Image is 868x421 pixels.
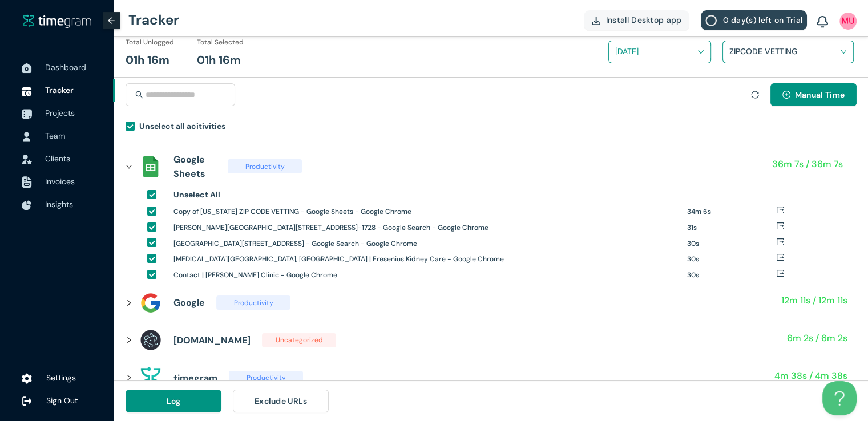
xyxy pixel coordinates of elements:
[135,91,143,99] span: search
[774,369,847,383] h1: 4m 38s / 4m 38s
[772,157,843,171] h1: 36m 7s / 36m 7s
[197,37,244,48] h1: Total Selected
[126,337,132,343] span: right
[173,254,679,265] h1: [MEDICAL_DATA][GEOGRAPHIC_DATA], [GEOGRAPHIC_DATA] | Fresenius Kidney Care - Google Chrome
[770,83,857,106] button: plus-circleManual Time
[139,329,162,351] img: assets%2Ficons%2Felectron-logo.png
[139,155,162,178] img: assets%2Ficons%2Fsheets_official.png
[776,222,784,230] span: export
[126,163,132,170] span: right
[197,51,241,69] h1: 01h 16m
[22,109,32,119] img: ProjectIcon
[701,10,807,30] button: 0 day(s) left on Trial
[687,270,776,281] h1: 30s
[128,3,179,37] h1: Tracker
[139,366,162,389] img: assets%2Ficons%2Ftg.png
[126,37,174,48] h1: Total Unlogged
[45,199,73,209] span: Insights
[255,395,308,407] span: Exclude URLs
[46,373,76,383] span: Settings
[229,371,303,385] span: Productivity
[107,17,115,25] span: arrow-left
[45,131,65,141] span: Team
[592,17,600,25] img: DownloadApp
[173,188,220,201] h1: Unselect All
[22,176,32,188] img: InvoiceIcon
[216,295,290,310] span: Productivity
[45,153,70,164] span: Clients
[687,238,776,249] h1: 30s
[173,270,679,281] h1: Contact | [PERSON_NAME] Clinic - Google Chrome
[173,207,679,217] h1: Copy of [US_STATE] ZIP CODE VETTING - Google Sheets - Google Chrome
[173,222,679,233] h1: [PERSON_NAME][GEOGRAPHIC_DATA][STREET_ADDRESS]-1728 - Google Search - Google Chrome
[606,14,682,26] span: Install Desktop app
[729,43,863,60] h1: ZIPCODE VETTING
[173,295,205,310] h1: Google
[584,10,690,30] button: Install Desktop app
[46,395,78,406] span: Sign Out
[126,299,132,306] span: right
[45,176,75,187] span: Invoices
[173,238,679,249] h1: [GEOGRAPHIC_DATA][STREET_ADDRESS] - Google Search - Google Chrome
[22,86,32,96] img: TimeTrackerIcon
[262,333,336,347] span: Uncategorized
[126,51,169,69] h1: 01h 16m
[45,85,74,95] span: Tracker
[822,381,857,415] iframe: Toggle Customer Support
[233,390,329,412] button: Exclude URLs
[787,331,847,345] h1: 6m 2s / 6m 2s
[126,374,132,381] span: right
[22,200,32,211] img: InsightsIcon
[776,269,784,277] span: export
[126,390,221,412] button: Log
[687,222,776,233] h1: 31s
[776,238,784,246] span: export
[687,207,776,217] h1: 34m 6s
[687,254,776,265] h1: 30s
[817,16,828,29] img: BellIcon
[751,91,759,99] span: sync
[22,155,32,164] img: InvoiceIcon
[22,63,32,74] img: DashboardIcon
[722,14,802,26] span: 0 day(s) left on Trial
[782,91,790,100] span: plus-circle
[776,253,784,261] span: export
[167,395,181,407] span: Log
[22,132,32,142] img: UserIcon
[139,120,225,132] h1: Unselect all acitivities
[795,88,845,101] span: Manual Time
[45,62,86,72] span: Dashboard
[23,14,91,28] a: timegram
[173,371,217,385] h1: timegram
[23,14,91,27] img: timegram
[139,292,162,314] img: assets%2Ficons%2Ficons8-google-240.png
[839,13,857,30] img: UserIcon
[45,108,75,118] span: Projects
[173,333,251,347] h1: [DOMAIN_NAME]
[173,152,216,181] h1: Google Sheets
[228,159,302,173] span: Productivity
[781,293,847,307] h1: 12m 11s / 12m 11s
[22,396,32,406] img: logOut.ca60ddd252d7bab9102ea2608abe0238.svg
[22,373,32,384] img: settings.78e04af822cf15d41b38c81147b09f22.svg
[776,206,784,214] span: export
